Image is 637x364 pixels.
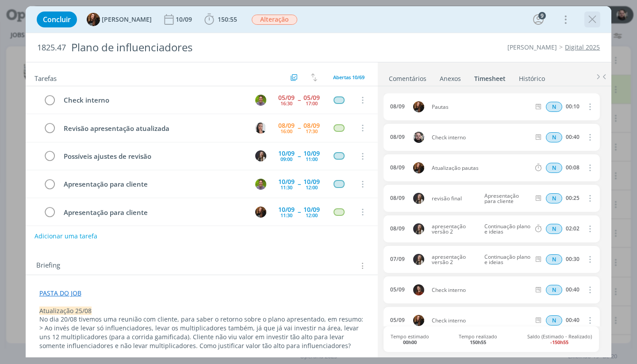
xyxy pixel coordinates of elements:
a: Histórico [518,70,545,83]
span: Tarefas [35,72,57,83]
span: revisão final [428,196,481,201]
div: 17:30 [306,129,318,134]
p: No dia 20/08 tivemos uma reunião com cliente, para saber o retorno sobre o plano apresentado, em ... [39,315,365,324]
span: -- [298,181,300,187]
b: 00h00 [403,339,417,345]
span: [PERSON_NAME] [102,16,152,23]
button: 150:55 [202,12,239,27]
a: Digital 2025 [565,43,600,51]
img: L [413,254,424,265]
span: N [546,285,562,295]
div: 12:00 [306,213,318,218]
b: -150h55 [550,339,568,345]
div: 16:30 [280,101,292,106]
div: 08/09 [278,123,295,129]
div: 10/09 [278,179,295,185]
div: 00:10 [566,103,579,110]
div: 08/09 [390,103,405,110]
div: 12:00 [306,185,318,190]
div: 11:30 [280,185,292,190]
div: 11:30 [280,213,292,218]
span: Atualização 25/08 [39,307,92,315]
div: 05/09 [390,287,405,293]
span: N [546,254,562,264]
div: 08/09 [303,123,320,129]
div: 9 [538,12,546,19]
button: T [254,93,267,107]
div: Horas normais [546,102,562,112]
div: 00:30 [566,256,579,262]
span: -- [298,125,300,131]
span: Pautas [428,104,534,110]
span: Continuação plano e ideias [481,224,532,234]
div: 00:25 [566,195,579,201]
div: 08/09 [390,195,405,201]
img: T [413,315,424,326]
button: L [254,149,267,163]
img: T [255,95,266,106]
img: M [413,284,424,295]
span: Check interno [428,135,534,140]
div: 10/09 [278,207,295,213]
span: Alteração [252,15,297,25]
div: 17:00 [306,101,318,106]
div: Horas normais [546,315,562,326]
div: 05/09 [303,95,320,101]
img: G [413,132,424,143]
button: T [254,177,267,191]
div: 10/09 [278,150,295,157]
span: Apresentação para cliente [481,193,532,204]
span: Saldo (Estimado - Realizado) [527,333,592,345]
b: 150h55 [470,339,486,345]
div: Horas normais [546,132,562,142]
div: 10/09 [303,179,320,185]
div: Horas normais [546,254,562,264]
span: N [546,193,562,203]
button: 9 [531,12,545,27]
div: 16:00 [280,129,292,134]
div: Anexos [440,74,461,83]
span: N [546,315,562,326]
span: 1825.47 [37,43,66,53]
p: > Ao invés de levar só influenciadores, levar os multiplicadores também, já que já vai investir n... [39,324,365,350]
span: -- [298,153,300,159]
a: [PERSON_NAME] [507,43,557,51]
img: C [255,123,266,134]
div: Possíveis ajustes de revisão [60,151,247,162]
button: T[PERSON_NAME] [87,13,152,26]
div: 00:40 [566,317,579,323]
span: 150:55 [218,15,237,23]
span: Tempo realizado [459,333,497,345]
span: apresentação versão 2 [428,254,481,265]
span: Check interno [428,287,534,293]
button: Alteração [251,14,298,25]
button: Adicionar uma tarefa [34,228,98,244]
span: Briefing [36,260,60,272]
div: 08/09 [390,226,405,232]
div: 10/09 [176,16,194,23]
div: Apresentação para cliente [60,179,247,190]
a: Timesheet [474,70,506,83]
img: L [413,223,424,234]
div: dialog [26,6,612,357]
span: Continuação plano e ideias [481,254,532,265]
span: Atualização pautas [428,165,534,171]
div: 08/09 [390,165,405,171]
img: T [255,179,266,190]
button: C [254,121,267,134]
div: Plano de influenciadores [68,37,362,58]
div: Check interno [60,95,247,106]
img: T [255,207,266,218]
div: Revisão apresentação atualizada [60,123,247,134]
div: Horas normais [546,193,562,203]
div: Apresentação para cliente [60,207,247,218]
div: 10/09 [303,150,320,157]
span: Check interno [428,318,534,323]
span: Abertas 10/69 [333,74,365,80]
div: Horas normais [546,285,562,295]
span: apresentação versão 2 [428,224,481,234]
div: 08/09 [390,134,405,140]
img: T [413,101,424,112]
span: N [546,163,562,173]
span: Concluir [43,16,71,23]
